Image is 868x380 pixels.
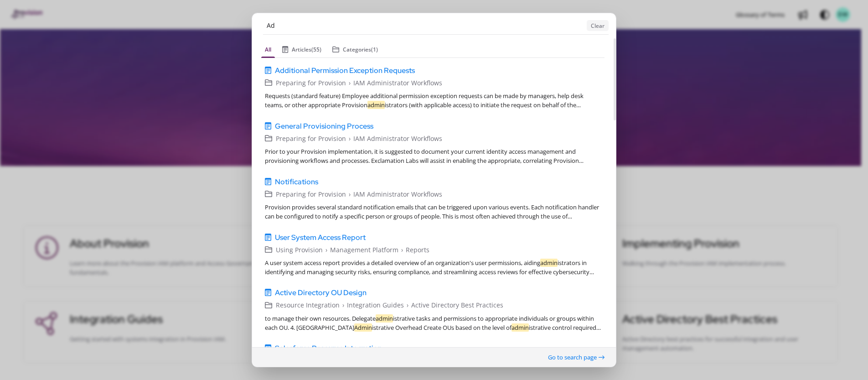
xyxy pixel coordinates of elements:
a: Active Directory OU DesignResource Integration›Integration Guides›Active Directory Best Practices... [261,284,604,336]
em: admin [367,101,385,109]
a: NotificationsPreparing for Provision›IAM Administrator WorkflowsProvision provides several standa... [261,172,604,224]
span: User System Access Report [275,232,366,243]
span: Management Platform [330,245,398,255]
span: › [349,133,351,143]
span: (1) [371,46,378,53]
em: admin [376,314,393,323]
button: All [261,42,275,58]
span: Using Provision [276,245,323,255]
span: › [401,245,403,255]
span: Salesforce Resource Integration [275,343,382,354]
span: › [342,300,344,310]
div: Provision provides several standard notification emails that can be triggered upon various events... [265,203,601,221]
em: admin [540,259,558,267]
span: IAM Administrator Workflows [353,133,442,143]
em: Admin [354,323,372,332]
span: Reports [406,245,429,255]
span: › [407,300,408,310]
span: › [349,78,351,88]
a: User System Access ReportUsing Provision›Management Platform›ReportsA user system access report p... [261,228,604,280]
span: Additional Permission Exception Requests [275,65,415,76]
button: Clear [587,20,609,31]
span: Active Directory OU Design [275,287,367,298]
div: Requests (standard feature) Employee additional permission exception requests can be made by mana... [265,91,601,109]
button: Go to search page [548,352,605,362]
input: Enter Keywords [263,17,583,34]
button: Categories [329,42,382,58]
div: Prior to your Provision implementation, it is suggested to document your current identity access ... [265,147,601,165]
span: Notifications [275,176,318,187]
span: Resource Integration [276,300,340,310]
a: General Provisioning ProcessPreparing for Provision›IAM Administrator WorkflowsPrior to your Prov... [261,117,604,169]
div: to manage their own resources. Delegate istrative tasks and permissions to appropriate individual... [265,314,601,332]
em: admin [511,323,529,332]
span: › [349,189,351,199]
span: Active Directory Best Practices [411,300,503,310]
span: Preparing for Provision [276,133,346,143]
a: Additional Permission Exception RequestsPreparing for Provision›IAM Administrator WorkflowsReques... [261,61,604,113]
span: Preparing for Provision [276,189,346,199]
span: (55) [311,46,321,53]
span: Preparing for Provision [276,78,346,88]
span: General Provisioning Process [275,120,373,131]
button: Articles [279,42,325,58]
div: A user system access report provides a detailed overview of an organization's user permissions, a... [265,258,601,276]
span: Integration Guides [347,300,404,310]
span: IAM Administrator Workflows [353,78,442,88]
span: IAM Administrator Workflows [353,189,442,199]
span: › [325,245,327,255]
